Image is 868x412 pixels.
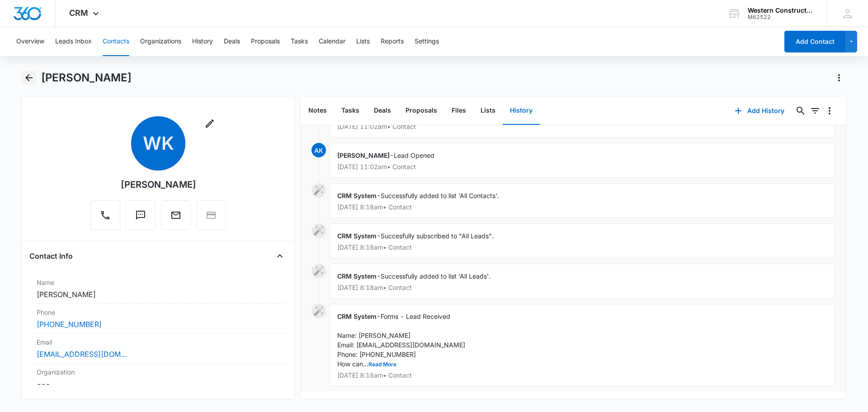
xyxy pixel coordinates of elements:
p: [DATE] 11:02am • Contact [337,123,827,130]
span: Forms - Lead Received Name: [PERSON_NAME] Email: [EMAIL_ADDRESS][DOMAIN_NAME] Phone: [PHONE_NUMBE... [337,313,465,368]
a: [PHONE_NUMBER] [37,319,102,330]
button: Proposals [251,27,280,56]
span: [PERSON_NAME] [337,152,390,159]
span: CRM System [337,192,377,199]
button: Read More [368,362,396,367]
button: Overflow Menu [822,104,837,118]
span: Successfully added to list 'All Leads'. [381,272,491,280]
span: WK [131,116,185,170]
div: - [330,264,835,298]
div: - [330,143,835,178]
dd: [PERSON_NAME] [37,289,280,300]
button: History [192,27,213,56]
button: Organizations [140,27,181,56]
label: Phone [37,308,280,317]
label: Address [37,397,280,406]
div: account id [748,14,814,20]
span: Lead Opened [394,152,434,159]
div: Email[EMAIL_ADDRESS][DOMAIN_NAME] [29,334,287,364]
div: - [330,223,835,258]
label: Organization [37,367,280,377]
label: Email [37,337,280,347]
div: account name [748,7,814,14]
button: Filters [808,104,822,118]
span: CRM System [337,272,377,280]
span: AK [311,143,326,157]
div: [PERSON_NAME] [121,178,196,191]
button: Search... [793,104,808,118]
button: Contacts [103,27,129,56]
button: Actions [832,71,846,85]
button: Notes [301,97,334,125]
p: [DATE] 11:02am • Contact [337,164,827,170]
button: Settings [415,27,439,56]
button: Deals [367,97,398,125]
div: Name[PERSON_NAME] [29,274,287,304]
span: Succesfully subscribed to "All Leads". [381,232,494,240]
button: Leads Inbox [55,27,92,56]
button: Add History [726,100,793,122]
button: Overview [16,27,44,56]
button: Tasks [334,97,367,125]
button: Close [273,249,287,263]
button: Back [22,71,36,85]
button: Reports [381,27,404,56]
a: Email [161,214,191,222]
button: Lists [473,97,503,125]
p: [DATE] 8:18am • Contact [337,284,827,291]
button: Files [444,97,473,125]
a: Call [90,214,120,222]
p: [DATE] 8:18am • Contact [337,204,827,210]
label: Name [37,278,280,287]
a: Text [126,214,156,222]
button: Tasks [291,27,308,56]
div: Organization--- [29,364,287,393]
div: - [330,183,835,218]
h4: Contact Info [29,251,73,261]
button: Add Contact [784,31,845,52]
h1: [PERSON_NAME] [41,71,132,85]
button: Proposals [398,97,444,125]
button: Calendar [319,27,345,56]
button: Deals [224,27,240,56]
span: CRM System [337,313,377,320]
button: Call [90,200,120,230]
span: CRM System [337,232,377,240]
button: Email [161,200,191,230]
button: Text [126,200,156,230]
a: [EMAIL_ADDRESS][DOMAIN_NAME] [37,349,127,360]
button: History [503,97,540,125]
div: Phone[PHONE_NUMBER] [29,304,287,334]
button: Lists [356,27,370,56]
span: CRM [69,8,88,18]
div: - [330,304,835,386]
dd: --- [37,379,280,389]
p: [DATE] 8:18am • Contact [337,244,827,251]
span: Successfully added to list 'All Contacts'. [381,192,499,199]
p: [DATE] 8:18am • Contact [337,372,827,379]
